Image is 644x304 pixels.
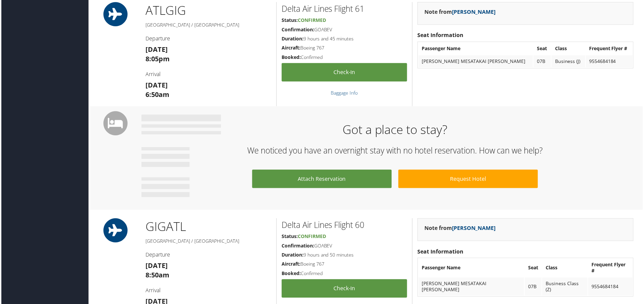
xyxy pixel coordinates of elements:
td: 07B [526,279,543,297]
td: [PERSON_NAME] MESATAKAI [PERSON_NAME] [419,56,534,68]
td: Business Class (Z) [543,279,589,297]
strong: Duration: [282,253,303,259]
strong: Aircraft: [282,262,300,268]
th: Frequent Flyer # [589,260,634,278]
a: [PERSON_NAME] [453,225,496,233]
h5: 9 hours and 45 minutes [282,36,408,42]
a: Request Hotel [399,170,539,189]
td: 9554684184 [587,56,634,68]
th: Class [553,43,586,55]
h4: Departure [145,35,271,42]
h1: GIG ATL [145,219,271,236]
a: Check-in [282,63,408,82]
strong: Note from [425,8,496,15]
strong: Status: [282,17,298,23]
h5: [GEOGRAPHIC_DATA] / [GEOGRAPHIC_DATA] [145,239,271,245]
strong: [DATE] [145,81,167,90]
strong: Confirmation: [282,243,314,250]
span: Confirmed [298,17,326,23]
a: [PERSON_NAME] [453,8,496,15]
td: [PERSON_NAME] MESATAKAI [PERSON_NAME] [419,279,525,297]
h4: Arrival [145,71,271,78]
strong: Note from [425,225,496,233]
th: Frequent Flyer # [587,43,634,55]
strong: Seat Information [418,249,464,256]
a: Attach Reservation [252,170,392,189]
strong: 6:50am [145,90,169,99]
strong: 8:50am [145,272,169,281]
th: Seat [526,260,543,278]
th: Class [543,260,589,278]
h1: ATL GIG [145,2,271,19]
h2: Delta Air Lines Flight 61 [282,3,408,14]
strong: Booked: [282,54,301,61]
h5: Boeing 767 [282,45,408,52]
strong: [DATE] [145,45,167,54]
h5: GOABEV [282,243,408,250]
strong: [DATE] [145,262,167,271]
th: Seat [535,43,552,55]
h5: Confirmed [282,271,408,278]
a: Baggage Info [331,90,358,96]
h5: Boeing 767 [282,262,408,269]
td: 9554684184 [589,279,634,297]
th: Passenger Name [419,43,534,55]
h4: Departure [145,252,271,260]
td: 07B [535,56,552,68]
strong: Seat Information [418,32,464,39]
strong: Confirmation: [282,26,314,33]
span: Confirmed [298,234,326,240]
h5: Confirmed [282,54,408,61]
td: Business (J) [553,56,586,68]
h4: Arrival [145,288,271,295]
strong: Booked: [282,271,301,278]
h5: GOABEV [282,26,408,33]
a: Check-in [282,280,408,299]
h5: 9 hours and 50 minutes [282,253,408,260]
strong: Duration: [282,36,303,42]
strong: Status: [282,234,298,240]
strong: Aircraft: [282,45,300,51]
h2: Delta Air Lines Flight 60 [282,220,408,232]
strong: 8:05pm [145,55,169,64]
th: Passenger Name [419,260,525,278]
h5: [GEOGRAPHIC_DATA] / [GEOGRAPHIC_DATA] [145,22,271,28]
